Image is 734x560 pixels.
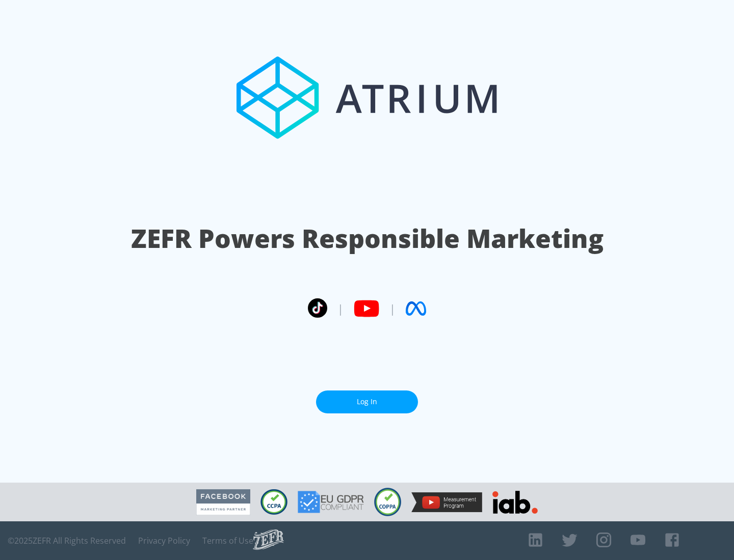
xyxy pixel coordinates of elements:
a: Privacy Policy [138,536,190,546]
a: Terms of Use [202,536,253,546]
span: © 2025 ZEFR All Rights Reserved [8,536,126,546]
span: | [337,301,344,316]
img: Facebook Marketing Partner [196,489,250,515]
a: Log In [316,390,418,413]
img: GDPR Compliant [298,491,364,513]
img: YouTube Measurement Program [411,492,482,512]
img: IAB [492,491,538,514]
span: | [389,301,396,316]
img: CCPA Compliant [260,489,287,515]
img: COPPA Compliant [374,488,401,516]
h1: ZEFR Powers Responsible Marketing [131,221,604,256]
